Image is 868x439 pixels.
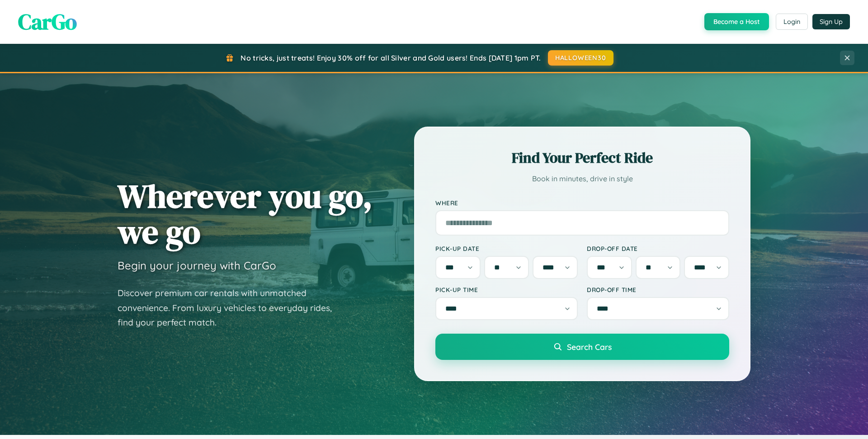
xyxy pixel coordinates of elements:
[435,245,578,252] label: Pick-up Date
[435,148,729,168] h2: Find Your Perfect Ride
[241,53,541,62] span: No tricks, just treats! Enjoy 30% off for all Silver and Gold users! Ends [DATE] 1pm PT.
[435,334,729,360] button: Search Cars
[18,7,77,37] span: CarGo
[567,342,612,352] span: Search Cars
[587,286,729,293] label: Drop-off Time
[118,178,373,250] h1: Wherever you go, we go
[118,286,344,330] p: Discover premium car rentals with unmatched convenience. From luxury vehicles to everyday rides, ...
[435,286,578,293] label: Pick-up Time
[548,50,613,66] button: HALLOWEEN30
[587,245,729,252] label: Drop-off Date
[435,199,729,207] label: Where
[704,13,769,30] button: Become a Host
[118,259,276,272] h3: Begin your journey with CarGo
[812,14,850,29] button: Sign Up
[776,14,808,30] button: Login
[435,172,729,185] p: Book in minutes, drive in style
